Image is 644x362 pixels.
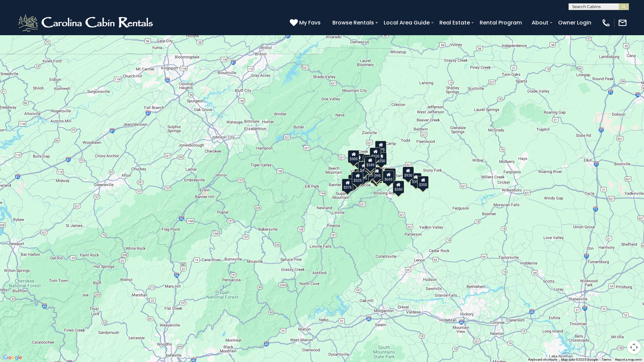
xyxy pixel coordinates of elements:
a: Owner Login [555,17,595,28]
a: My Favs [290,18,322,27]
img: White-1-2.png [17,13,156,33]
img: phone-regular-white.png [601,18,611,27]
a: About [528,17,552,28]
a: Rental Program [476,17,525,28]
a: Local Area Guide [380,17,433,28]
a: Browse Rentals [329,17,377,28]
a: Real Estate [436,17,473,28]
img: mail-regular-white.png [618,18,627,27]
span: My Favs [299,18,321,27]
